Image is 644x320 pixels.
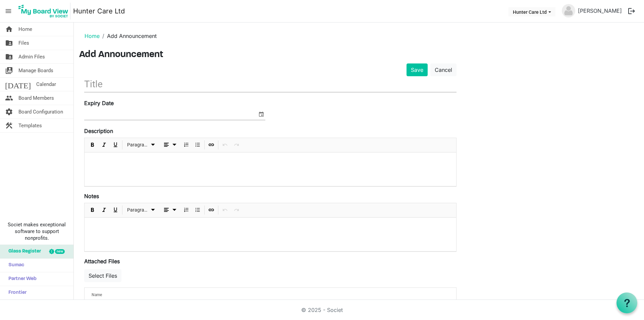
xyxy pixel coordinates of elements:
[84,257,120,265] label: Attached Files
[5,245,41,258] span: Glass Register
[5,50,13,63] span: folder_shared
[110,203,121,217] div: Underline
[2,5,15,17] span: menu
[98,138,110,152] div: Italic
[5,272,37,286] span: Partner Web
[125,206,158,214] button: Paragraph dropdownbutton
[100,32,157,40] li: Add Announcement
[182,206,191,214] button: Numbered List
[18,36,29,50] span: Files
[182,141,191,149] button: Numbered List
[87,203,98,217] div: Bold
[159,203,181,217] div: Alignments
[111,141,120,149] button: Underline
[111,206,120,214] button: Underline
[88,206,97,214] button: Bold
[180,138,192,152] div: Numbered List
[301,307,343,313] a: © 2025 - Societ
[18,50,45,63] span: Admin Files
[100,206,109,214] button: Italic
[562,4,575,17] img: no-profile-picture.svg
[5,105,13,119] span: settings
[84,127,113,135] label: Description
[125,141,158,149] button: Paragraph dropdownbutton
[192,138,203,152] div: Bulleted List
[206,138,217,152] div: Insert Link
[3,221,70,241] span: Societ makes exceptional software to support nonprofits.
[5,259,24,272] span: Sumac
[257,110,265,119] span: select
[16,3,73,19] a: My Board View Logo
[84,192,99,200] label: Notes
[123,138,159,152] div: Formats
[5,91,13,105] span: people
[123,203,159,217] div: Formats
[18,105,63,119] span: Board Configuration
[85,33,100,39] a: Home
[207,141,216,149] button: Insert Link
[18,91,54,105] span: Board Members
[127,206,149,214] span: Paragraph
[87,138,98,152] div: Bold
[100,141,109,149] button: Italic
[575,4,625,17] a: [PERSON_NAME]
[180,203,192,217] div: Numbered List
[430,63,457,76] a: Cancel
[625,4,639,18] button: logout
[193,141,202,149] button: Bulleted List
[5,36,13,50] span: folder_shared
[5,22,13,36] span: home
[110,138,121,152] div: Underline
[5,286,26,300] span: Frontier
[407,63,428,76] button: Save
[127,141,149,149] span: Paragraph
[98,203,110,217] div: Italic
[73,4,125,18] a: Hunter Care Ltd
[16,3,70,19] img: My Board View Logo
[18,64,53,77] span: Manage Boards
[159,138,181,152] div: Alignments
[192,203,203,217] div: Bulleted List
[5,119,13,132] span: construction
[84,99,114,107] label: Expiry Date
[92,292,102,297] span: Name
[84,269,121,282] button: Select Files
[508,7,555,16] button: Hunter Care Ltd dropdownbutton
[5,78,31,91] span: [DATE]
[84,76,457,92] input: Title
[193,206,202,214] button: Bulleted List
[18,22,32,36] span: Home
[36,78,56,91] span: Calendar
[18,119,42,132] span: Templates
[79,49,639,61] h3: Add Announcement
[206,203,217,217] div: Insert Link
[55,249,65,254] div: new
[160,206,179,214] button: dropdownbutton
[88,141,97,149] button: Bold
[160,141,179,149] button: dropdownbutton
[5,64,13,77] span: switch_account
[207,206,216,214] button: Insert Link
